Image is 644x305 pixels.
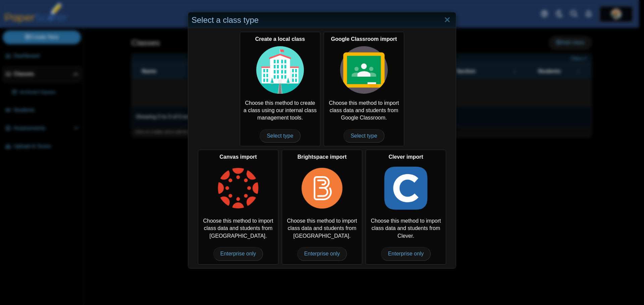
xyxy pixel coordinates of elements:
div: Choose this method to import class data and students from [GEOGRAPHIC_DATA]. [282,150,362,264]
b: Create a local class [255,36,305,42]
img: class-type-canvas.png [214,164,262,212]
a: Google Classroom import Choose this method to import class data and students from Google Classroo... [324,32,404,146]
span: Select type [343,129,384,143]
div: Choose this method to import class data and students from Google Classroom. [324,32,404,146]
div: Choose this method to import class data and students from [GEOGRAPHIC_DATA]. [198,150,278,264]
span: Enterprise only [381,247,431,260]
img: class-type-clever.png [382,164,430,212]
b: Google Classroom import [331,36,397,42]
div: Select a class type [188,12,456,28]
span: Enterprise only [213,247,263,260]
b: Brightspace import [298,154,347,160]
div: Choose this method to import class data and students from Clever. [366,150,446,264]
img: class-type-brightspace.png [298,164,346,212]
span: Select type [260,129,300,143]
img: class-type-google-classroom.svg [340,46,388,94]
b: Canvas import [219,154,257,160]
img: class-type-local.svg [256,46,304,94]
span: Enterprise only [297,247,347,260]
a: Create a local class Choose this method to create a class using our internal class management too... [240,32,320,146]
a: Close [442,14,452,26]
div: Choose this method to create a class using our internal class management tools. [240,32,320,146]
b: Clever import [388,154,423,160]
